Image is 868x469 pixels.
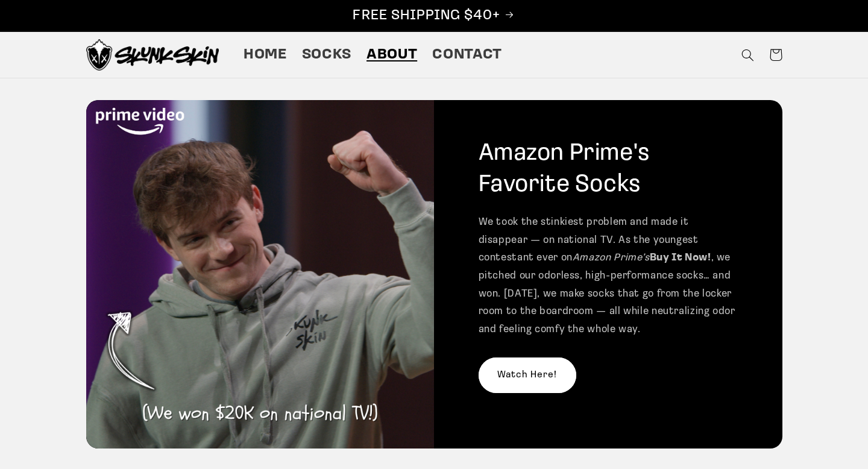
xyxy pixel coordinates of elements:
[86,39,219,71] img: Skunk Skin Anti-Odor Socks.
[244,46,287,65] span: Home
[425,38,510,72] a: Contact
[13,7,855,25] p: FREE SHIPPING $40+
[294,38,359,72] a: Socks
[366,46,417,65] span: About
[734,41,762,69] summary: Search
[573,253,650,263] em: Amazon Prime’s
[432,46,502,65] span: Contact
[479,213,738,338] p: We took the stinkiest problem and made it disappear — on national TV. As the youngest contestant ...
[479,357,577,393] a: Watch Here!
[236,38,294,72] a: Home
[650,253,711,263] strong: Buy It Now!
[479,138,738,201] h2: Amazon Prime's Favorite Socks
[359,38,424,72] a: About
[302,46,351,65] span: Socks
